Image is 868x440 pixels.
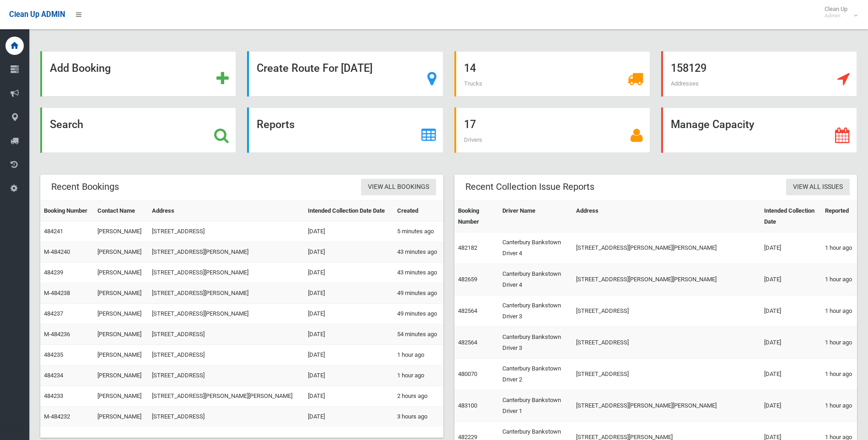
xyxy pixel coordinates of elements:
[572,359,760,390] td: [STREET_ADDRESS]
[94,242,148,263] td: [PERSON_NAME]
[499,295,572,327] td: Canterbury Bankstown Driver 3
[94,283,148,304] td: [PERSON_NAME]
[821,295,857,327] td: 1 hour ago
[40,107,236,153] a: Search
[821,201,857,232] th: Reported
[454,178,605,196] header: Recent Collection Issue Reports
[148,407,304,427] td: [STREET_ADDRESS]
[661,51,857,97] a: 158129 Addresses
[671,80,699,87] span: Addresses
[760,201,821,232] th: Intended Collection Date
[454,51,650,97] a: 14 Trucks
[94,407,148,427] td: [PERSON_NAME]
[464,118,476,131] strong: 17
[464,80,482,87] span: Trucks
[820,5,857,19] span: Clean Up
[304,263,393,283] td: [DATE]
[148,365,304,386] td: [STREET_ADDRESS]
[821,359,857,390] td: 1 hour ago
[304,386,393,407] td: [DATE]
[499,232,572,264] td: Canterbury Bankstown Driver 4
[148,283,304,304] td: [STREET_ADDRESS][PERSON_NAME]
[572,264,760,295] td: [STREET_ADDRESS][PERSON_NAME][PERSON_NAME]
[148,324,304,345] td: [STREET_ADDRESS]
[148,345,304,365] td: [STREET_ADDRESS]
[499,390,572,422] td: Canterbury Bankstown Driver 1
[148,201,304,221] th: Address
[671,118,754,131] strong: Manage Capacity
[44,372,63,379] a: 484234
[394,324,443,345] td: 54 minutes ago
[394,386,443,407] td: 2 hours ago
[458,370,477,377] a: 480070
[760,295,821,327] td: [DATE]
[44,310,63,317] a: 484237
[572,295,760,327] td: [STREET_ADDRESS]
[148,221,304,242] td: [STREET_ADDRESS]
[94,263,148,283] td: [PERSON_NAME]
[572,327,760,359] td: [STREET_ADDRESS]
[304,201,393,221] th: Intended Collection Date Date
[94,386,148,407] td: [PERSON_NAME]
[821,327,857,359] td: 1 hour ago
[760,264,821,295] td: [DATE]
[94,324,148,345] td: [PERSON_NAME]
[304,324,393,345] td: [DATE]
[394,365,443,386] td: 1 hour ago
[44,248,70,255] a: M-484240
[464,62,476,75] strong: 14
[44,290,70,296] a: M-484238
[304,345,393,365] td: [DATE]
[50,118,83,131] strong: Search
[304,221,393,242] td: [DATE]
[760,327,821,359] td: [DATE]
[458,276,477,283] a: 482659
[572,232,760,264] td: [STREET_ADDRESS][PERSON_NAME][PERSON_NAME]
[458,339,477,346] a: 482564
[572,201,760,232] th: Address
[44,331,70,338] a: M-484236
[458,402,477,409] a: 483100
[825,12,847,19] small: Admin
[40,201,94,221] th: Booking Number
[148,242,304,263] td: [STREET_ADDRESS][PERSON_NAME]
[394,263,443,283] td: 43 minutes ago
[44,413,70,420] a: M-484232
[394,242,443,263] td: 43 minutes ago
[94,345,148,365] td: [PERSON_NAME]
[304,283,393,304] td: [DATE]
[44,392,63,399] a: 484233
[148,263,304,283] td: [STREET_ADDRESS][PERSON_NAME]
[44,269,63,276] a: 484239
[760,232,821,264] td: [DATE]
[304,365,393,386] td: [DATE]
[94,365,148,386] td: [PERSON_NAME]
[394,345,443,365] td: 1 hour ago
[94,221,148,242] td: [PERSON_NAME]
[671,62,706,75] strong: 158129
[458,244,477,251] a: 482182
[247,107,443,153] a: Reports
[304,304,393,324] td: [DATE]
[458,307,477,314] a: 482564
[257,62,372,75] strong: Create Route For [DATE]
[40,178,130,196] header: Recent Bookings
[361,179,436,196] a: View All Bookings
[247,51,443,97] a: Create Route For [DATE]
[148,386,304,407] td: [STREET_ADDRESS][PERSON_NAME][PERSON_NAME]
[821,390,857,422] td: 1 hour ago
[464,136,482,143] span: Drivers
[394,221,443,242] td: 5 minutes ago
[499,201,572,232] th: Driver Name
[394,283,443,304] td: 49 minutes ago
[454,107,650,153] a: 17 Drivers
[44,228,63,235] a: 484241
[304,407,393,427] td: [DATE]
[821,232,857,264] td: 1 hour ago
[304,242,393,263] td: [DATE]
[572,390,760,422] td: [STREET_ADDRESS][PERSON_NAME][PERSON_NAME]
[40,51,236,97] a: Add Booking
[148,304,304,324] td: [STREET_ADDRESS][PERSON_NAME]
[821,264,857,295] td: 1 hour ago
[394,304,443,324] td: 49 minutes ago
